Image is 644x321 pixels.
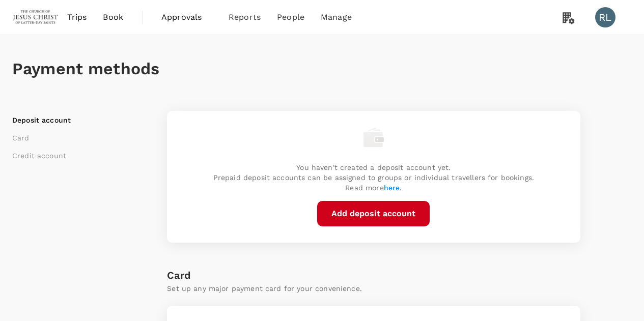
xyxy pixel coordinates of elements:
h1: Payment methods [12,60,632,78]
a: here [384,184,400,192]
span: Trips [67,11,87,23]
li: Card [12,133,139,143]
span: Approvals [161,11,212,23]
span: Manage [321,11,352,23]
img: The Malaysian Church of Jesus Christ of Latter-day Saints [12,6,59,28]
span: Book [103,11,123,23]
span: Reports [229,11,261,23]
li: Credit account [12,151,139,161]
p: Set up any major payment card for your convenience. [167,283,580,294]
p: You haven't created a deposit account yet. Prepaid deposit accounts can be assigned to groups or ... [213,162,534,193]
div: RL [595,7,615,27]
h6: Card [167,267,580,283]
span: People [277,11,304,23]
li: Deposit account [12,115,139,125]
img: empty [363,127,384,148]
button: Add deposit account [317,201,430,226]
